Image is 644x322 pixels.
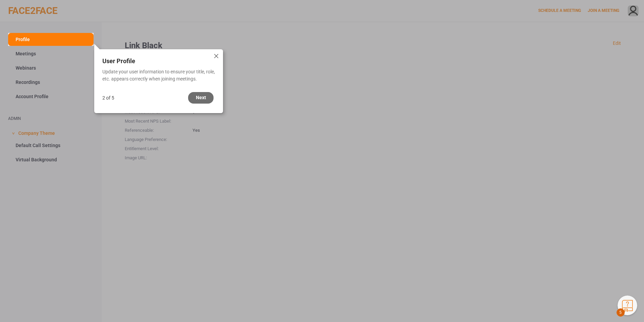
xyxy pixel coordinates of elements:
div: Update your user information to ensure your title, role, etc. appears correctly when joining meet... [102,68,215,83]
div: close [213,53,220,59]
div: Next [188,92,214,104]
a: Profile [8,33,94,46]
div: 2 of 5 [102,95,114,101]
div: ∑aåāБδ ⷺ [3,9,99,16]
div: ∑aåāБδ ⷺ [3,3,99,9]
button: Knowledge Center Bot, also known as KC Bot is an onboarding assistant that allows you to see the ... [618,296,637,315]
span: 5 [617,308,625,317]
div: User Profile [102,57,223,65]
